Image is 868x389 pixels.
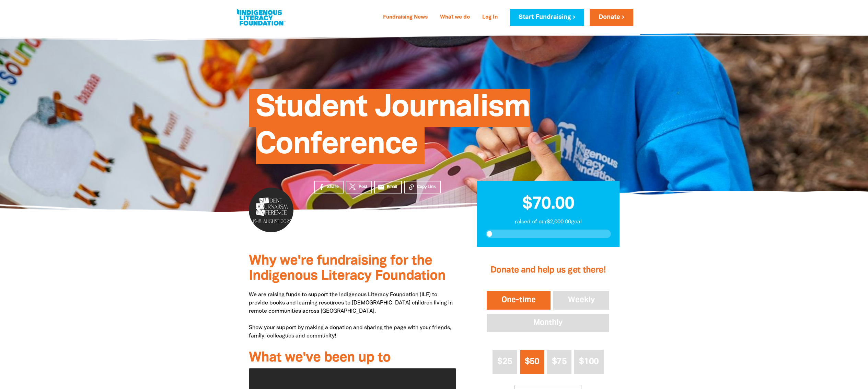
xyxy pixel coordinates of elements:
a: Fundraising News [379,12,432,23]
span: Copy Link [417,184,436,190]
button: $75 [547,350,571,374]
p: We are raising funds to support the Indigenous Literacy Foundation (ILF) to provide books and lea... [249,291,456,340]
span: $50 [525,358,540,366]
span: Why we're fundraising for the Indigenous Literacy Foundation [249,255,445,282]
button: Monthly [485,312,611,334]
a: Donate [590,9,633,26]
span: Student Journalism Conference [256,94,530,164]
span: $70.00 [522,196,574,212]
button: $100 [574,350,604,374]
a: Post [346,181,372,193]
button: Copy Link [404,181,441,193]
a: Start Fundraising [510,9,584,26]
button: Weekly [552,290,611,311]
i: email [378,184,385,191]
span: Post [359,184,367,190]
span: $75 [552,358,567,366]
a: Log In [478,12,502,23]
button: $25 [493,350,517,374]
h3: What we've been up to [249,351,456,366]
span: $100 [579,358,599,366]
span: Share [327,184,339,190]
span: Email [387,184,397,190]
button: One-time [485,290,552,311]
h2: Donate and help us get there! [485,257,611,284]
a: What we do [436,12,474,23]
a: emailEmail [374,181,402,193]
button: $50 [520,350,544,374]
span: $25 [497,358,512,366]
p: raised of our $2,000.00 goal [486,218,611,226]
a: Share [314,181,344,193]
